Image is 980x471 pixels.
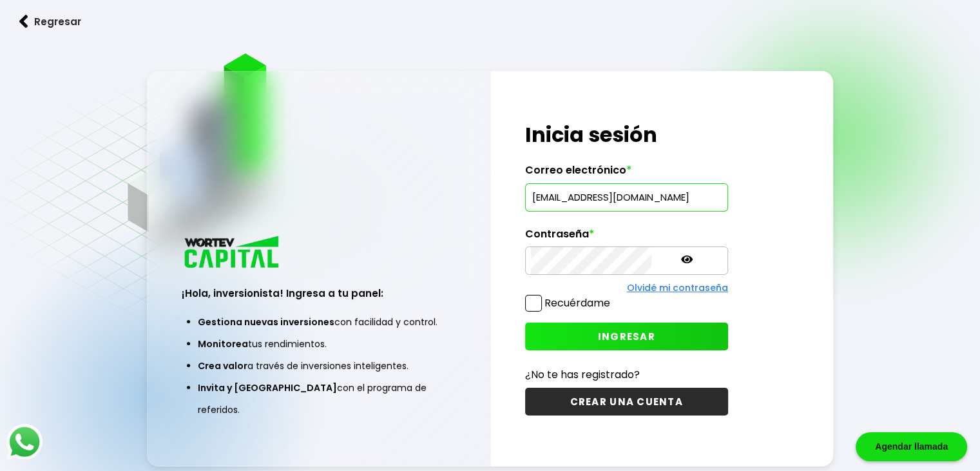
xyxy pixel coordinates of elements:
[198,381,337,394] span: Invita y [GEOGRAPHIC_DATA]
[525,366,728,416] a: ¿No te has registrado?CREAR UNA CUENTA
[182,286,456,301] h3: ¡Hola, inversionista! Ingresa a tu panel:
[525,119,728,150] h1: Inicia sesión
[198,359,247,372] span: Crea valor
[198,311,439,333] li: con facilidad y control.
[525,388,728,416] button: CREAR UNA CUENTA
[198,337,248,350] span: Monitorea
[856,432,967,461] div: Agendar llamada
[19,15,28,28] img: flecha izquierda
[525,164,728,183] label: Correo electrónico
[525,366,728,383] p: ¿No te has registrado?
[198,377,439,421] li: con el programa de referidos.
[525,323,728,350] button: INGRESAR
[198,333,439,355] li: tus rendimientos.
[544,296,610,310] label: Recuérdame
[525,228,728,247] label: Contraseña
[627,281,728,294] a: Olvidé mi contraseña
[531,184,722,211] input: hola@wortev.capital
[598,330,655,343] span: INGRESAR
[6,424,43,460] img: logos_whatsapp-icon.242b2217.svg
[198,316,334,328] span: Gestiona nuevas inversiones
[198,355,439,377] li: a través de inversiones inteligentes.
[182,234,283,272] img: logo_wortev_capital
